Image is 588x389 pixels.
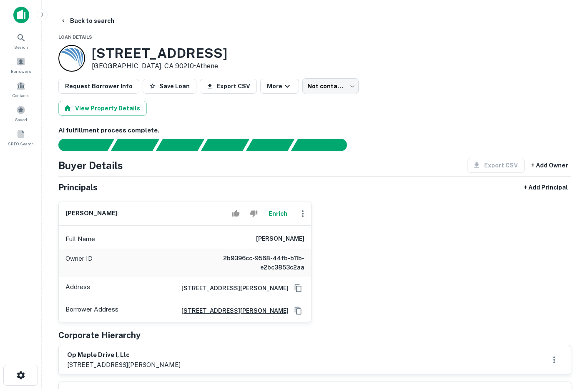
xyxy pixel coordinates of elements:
button: Save Loan [143,79,196,94]
div: Sending borrower request to AI... [48,139,111,151]
div: Documents found, AI parsing details... [156,139,204,151]
button: More [260,79,299,94]
a: SREO Search [3,126,39,149]
a: [STREET_ADDRESS][PERSON_NAME] [175,284,289,293]
span: Loan Details [58,35,92,40]
a: Contacts [3,78,39,100]
a: Athene [196,62,218,70]
p: Borrower Address [65,304,118,317]
div: Your request is received and processing... [111,139,159,151]
button: + Add Owner [528,158,571,173]
button: + Add Principal [520,180,571,195]
h6: op maple drive i, llc [67,350,181,360]
span: Contacts [13,92,29,99]
h3: [STREET_ADDRESS] [92,45,227,61]
p: Full Name [65,234,95,244]
button: View Property Details [58,101,147,116]
div: Not contacted [302,78,359,94]
p: Address [65,282,90,294]
span: Search [14,44,28,50]
img: capitalize-icon.png [13,7,29,23]
h5: Principals [58,181,98,194]
span: SREO Search [8,140,34,147]
h6: AI fulfillment process complete. [58,126,571,135]
h6: [PERSON_NAME] [65,209,118,218]
h6: [PERSON_NAME] [256,234,304,244]
button: Enrich [264,205,291,222]
button: Request Borrower Info [58,79,139,94]
h5: Corporate Hierarchy [58,329,141,342]
button: Accept [229,205,243,222]
button: Export CSV [200,79,257,94]
p: [GEOGRAPHIC_DATA], CA 90210 • [92,61,227,71]
a: Borrowers [3,54,39,76]
h4: Buyer Details [58,158,123,173]
a: Search [3,30,39,52]
button: Copy Address [292,282,304,294]
a: [STREET_ADDRESS][PERSON_NAME] [175,306,289,315]
button: Copy Address [292,304,304,317]
div: Principals found, still searching for contact information. This may take time... [246,139,294,151]
span: Borrowers [11,68,31,75]
p: Owner ID [65,254,93,272]
div: Principals found, AI now looking for contact information... [201,139,249,151]
button: Back to search [57,13,118,28]
a: Saved [3,102,39,125]
iframe: Chat Widget [546,322,588,362]
span: Saved [15,116,27,123]
h6: 2b9396cc-9568-44fb-b11b-e2bc3853c2aa [204,254,304,272]
div: AI fulfillment process complete. [291,139,357,151]
button: Reject [246,205,261,222]
p: [STREET_ADDRESS][PERSON_NAME] [67,360,181,370]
